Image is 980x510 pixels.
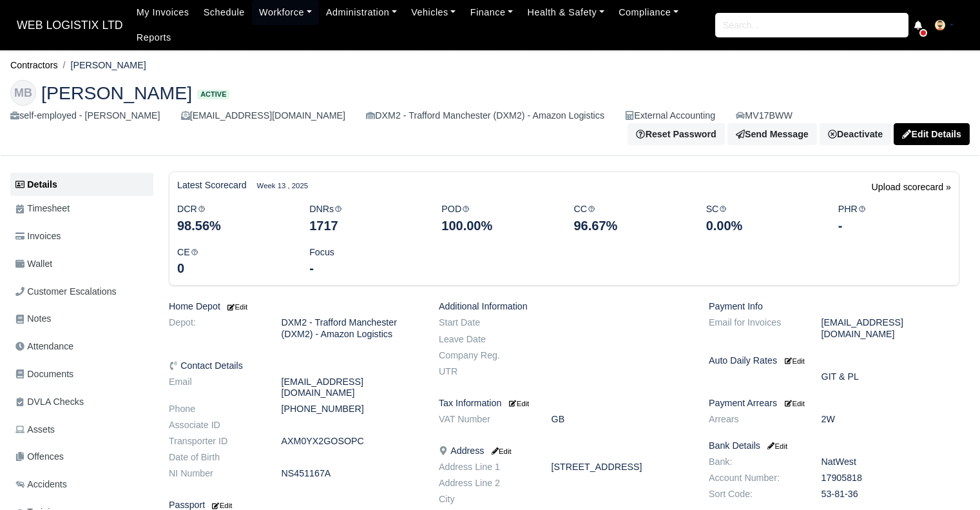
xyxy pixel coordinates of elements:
h6: Latest Scorecard [177,180,247,191]
dd: [PHONE_NUMBER] [272,404,429,415]
dd: NatWest [812,456,969,467]
div: DCR [168,202,300,235]
span: Notes [15,311,51,326]
a: DVLA Checks [10,389,153,415]
div: External Accounting [625,108,715,123]
div: PHR [829,202,961,235]
dt: Arrears [699,414,812,425]
a: Documents [10,362,153,387]
span: Invoices [15,229,61,244]
div: 98.56% [177,217,290,235]
dt: Transporter ID [159,436,272,447]
h6: Payment Info [709,301,959,312]
a: Edit [782,398,805,408]
h6: Bank Details [709,440,959,451]
dt: Email for Invoices [699,317,812,339]
span: Active [197,90,229,99]
div: Melven Blake [1,70,979,156]
h6: Payment Arrears [709,398,959,409]
span: Accidents [15,477,67,492]
a: Reports [130,25,178,50]
li: [PERSON_NAME] [58,58,146,73]
dt: NI Number [159,468,272,479]
small: Edit [210,502,232,509]
dd: GIT & PL [812,371,969,382]
small: Edit [509,400,529,407]
div: Deactivate [820,123,891,145]
a: Timesheet [10,196,153,221]
dt: Depot: [159,317,272,339]
a: Edit [782,355,805,366]
a: Offences [10,444,153,469]
small: Edit [785,400,805,407]
span: Assets [15,422,55,437]
small: Week 13 , 2025 [257,180,308,191]
span: Customer Escalations [15,284,117,299]
span: Attendance [15,339,73,354]
dt: Email [159,377,272,398]
a: Edit Details [894,123,970,145]
a: Assets [10,417,153,442]
div: POD [432,202,564,235]
dt: Bank: [699,456,812,467]
h6: Contact Details [169,360,419,371]
a: Edit [210,500,232,510]
span: Documents [15,367,73,382]
div: [EMAIL_ADDRESS][DOMAIN_NAME] [181,108,345,123]
dd: NS451167A [272,468,429,479]
dt: Leave Date [429,334,542,345]
dt: Company Reg. [429,350,542,361]
dt: Start Date [429,317,542,328]
a: Edit [506,398,529,408]
dd: AXM0YX2GOSOPC [272,436,429,447]
span: WEB LOGISTIX LTD [10,12,130,38]
div: DNRs [300,202,432,235]
dd: [STREET_ADDRESS] [542,462,699,473]
a: Accidents [10,472,153,497]
a: Customer Escalations [10,279,153,304]
a: Details [10,173,153,197]
dt: Account Number: [699,473,812,484]
dd: 17905818 [812,473,969,484]
dt: Address Line 2 [429,478,542,489]
div: MB [10,80,36,106]
a: Edit [489,446,511,456]
dt: Associate ID [159,420,272,431]
div: - [309,259,422,277]
div: 96.67% [573,217,686,235]
dt: Date of Birth [159,452,272,463]
a: MV17BWW [736,108,793,123]
a: Upload scorecard » [872,180,951,202]
dd: 2W [812,414,969,425]
dd: DXM2 - Trafford Manchester (DXM2) - Amazon Logistics [272,317,429,339]
small: Edit [785,357,805,365]
div: 0.00% [706,217,819,235]
a: Edit [765,440,787,451]
a: Notes [10,306,153,331]
dt: Phone [159,404,272,415]
span: DVLA Checks [15,395,84,409]
h6: Additional Information [439,301,689,312]
span: [PERSON_NAME] [41,84,192,102]
h6: Tax Information [439,398,689,409]
div: CC [564,202,696,235]
div: DXM2 - Trafford Manchester (DXM2) - Amazon Logistics [366,108,604,123]
div: - [838,217,951,235]
a: Send Message [727,123,817,145]
small: Edit [765,442,787,450]
small: Edit [226,303,247,311]
div: self-employed - [PERSON_NAME] [10,108,160,123]
span: Wallet [15,257,52,271]
dd: 53-81-36 [812,489,969,500]
div: Focus [300,245,432,278]
a: Edit [226,301,247,311]
dt: Address Line 1 [429,462,542,473]
div: 1717 [309,217,422,235]
dt: UTR [429,366,542,377]
dd: [EMAIL_ADDRESS][DOMAIN_NAME] [812,317,969,339]
dt: VAT Number [429,414,542,425]
a: Attendance [10,334,153,359]
dd: [EMAIL_ADDRESS][DOMAIN_NAME] [272,377,429,398]
dd: GB [542,414,699,425]
h6: Auto Daily Rates [709,355,959,366]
